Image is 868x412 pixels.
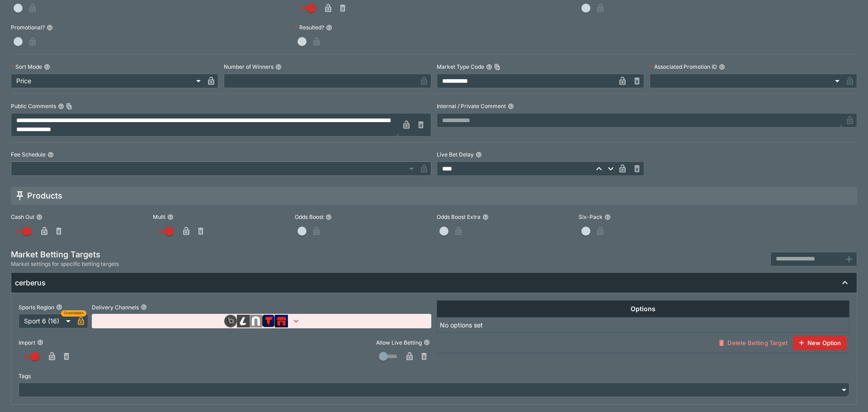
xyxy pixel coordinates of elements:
[64,310,84,316] span: Overridden
[262,315,275,327] img: brand
[437,301,849,317] th: Options
[295,213,324,221] p: Odds Boost
[15,278,46,288] h6: cerberus
[56,304,62,310] button: Sports Region
[437,317,849,333] td: No options set
[11,213,34,221] p: Cash Out
[295,24,324,31] p: Resulted?
[47,24,53,31] button: Promotional?
[11,151,46,158] p: Fee Schedule
[604,214,611,220] button: Six-Pack
[27,190,62,201] h5: Products
[11,102,56,110] p: Public Comments
[275,64,282,70] button: Number of Winners
[224,63,274,71] p: Number of Winners
[494,64,500,70] button: Copy To Clipboard
[250,315,262,327] img: brand
[437,63,484,71] p: Market Type Code
[36,214,42,220] button: Cash Out
[579,213,603,221] p: Six-Pack
[325,214,332,220] button: Odds Boost
[19,339,35,346] p: Import
[437,213,481,221] p: Odds Boost Extra
[92,303,139,311] p: Delivery Channels
[326,24,332,31] button: Resulted?
[719,64,725,70] button: Associated Promotion ID
[275,315,288,327] img: brand
[47,152,54,158] button: Fee Schedule
[58,103,64,109] button: Public CommentsCopy To Clipboard
[153,213,165,221] p: Multi
[713,336,793,350] button: Delete Betting Target
[482,214,489,220] button: Odds Boost Extra
[476,152,482,158] button: Live Bet Delay
[19,372,31,380] p: Tags
[66,103,72,109] button: Copy To Clipboard
[437,102,506,110] p: Internal / Private Comment
[11,74,204,88] div: Price
[11,63,42,71] p: Sort Mode
[237,315,250,327] img: brand
[19,314,74,328] div: Sport 6 (16)
[224,315,237,327] img: brand
[141,304,147,310] button: Delivery Channels
[376,339,422,346] p: Allow Live Betting
[19,303,54,311] p: Sports Region
[437,151,474,158] p: Live Bet Delay
[167,214,174,220] button: Multi
[11,260,119,269] span: Market settings for specific betting targets
[11,249,119,260] h5: Market Betting Targets
[424,339,430,346] button: Allow Live Betting
[11,24,45,31] p: Promotional?
[650,63,717,71] p: Associated Promotion ID
[508,103,514,109] button: Internal / Private Comment
[486,64,492,70] button: Market Type CodeCopy To Clipboard
[37,339,43,346] button: Import
[44,64,50,70] button: Sort Mode
[793,336,847,350] button: New Option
